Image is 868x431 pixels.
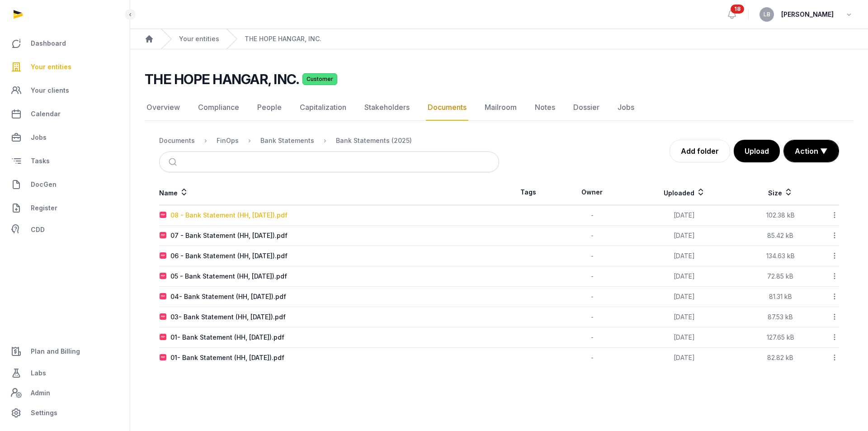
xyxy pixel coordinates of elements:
[674,232,695,239] span: [DATE]
[159,180,499,205] th: Name
[31,346,80,357] span: Plan and Billing
[160,232,167,239] img: pdf.svg
[426,95,468,121] a: Documents
[31,132,47,143] span: Jobs
[764,12,770,17] span: LB
[179,34,219,43] a: Your entities
[145,95,182,121] a: Overview
[31,156,50,166] span: Tasks
[159,130,499,152] nav: Breadcrumb
[741,246,819,266] td: 134.63 kB
[627,180,741,205] th: Uploaded
[31,368,46,379] span: Labs
[336,136,412,145] div: Bank Statements (2025)
[7,384,123,402] a: Admin
[7,174,123,195] a: DocGen
[160,313,167,321] img: pdf.svg
[741,348,819,368] td: 82.82 kB
[163,152,184,172] button: Submit
[170,353,284,362] div: 01- Bank Statement (HH, [DATE]).pdf
[145,71,299,87] h2: THE HOPE HANGAR, INC.
[31,388,50,398] span: Admin
[170,292,286,301] div: 04- Bank Statement (HH, [DATE]).pdf
[557,180,627,205] th: Owner
[741,205,819,226] td: 102.38 kB
[781,9,834,20] span: [PERSON_NAME]
[7,33,123,54] a: Dashboard
[31,85,69,96] span: Your clients
[557,287,627,307] td: -
[7,103,123,125] a: Calendar
[731,5,744,14] span: 18
[741,307,819,327] td: 87.53 kB
[170,231,288,240] div: 07 - Bank Statement (HH, [DATE]).pdf
[741,226,819,246] td: 85.42 kB
[674,272,695,280] span: [DATE]
[255,95,283,121] a: People
[130,29,868,49] nav: Breadcrumb
[31,38,66,49] span: Dashboard
[363,95,411,121] a: Stakeholders
[160,273,167,280] img: pdf.svg
[674,252,695,260] span: [DATE]
[557,266,627,287] td: -
[159,136,195,145] div: Documents
[7,127,123,148] a: Jobs
[170,211,288,220] div: 08 - Bank Statement (HH, [DATE]).pdf
[674,354,695,361] span: [DATE]
[674,293,695,300] span: [DATE]
[160,334,167,341] img: pdf.svg
[741,180,819,205] th: Size
[160,293,167,300] img: pdf.svg
[170,313,286,322] div: 03- Bank Statement (HH, [DATE]).pdf
[160,252,167,260] img: pdf.svg
[674,211,695,219] span: [DATE]
[734,140,780,162] button: Upload
[160,212,167,219] img: pdf.svg
[145,95,854,121] nav: Tabs
[160,354,167,361] img: pdf.svg
[759,7,774,22] button: LB
[31,224,45,235] span: CDD
[557,307,627,327] td: -
[31,407,57,418] span: Settings
[245,34,321,43] a: THE HOPE HANGAR, INC.
[7,56,123,78] a: Your entities
[31,109,61,119] span: Calendar
[196,95,241,121] a: Compliance
[616,95,636,121] a: Jobs
[557,205,627,226] td: -
[31,203,57,213] span: Register
[533,95,557,121] a: Notes
[302,73,337,85] span: Customer
[217,136,239,145] div: FinOps
[741,287,819,307] td: 81.31 kB
[557,327,627,348] td: -
[7,197,123,219] a: Register
[557,226,627,246] td: -
[741,266,819,287] td: 72.85 kB
[170,251,288,260] div: 06 - Bank Statement (HH, [DATE]).pdf
[170,272,287,281] div: 05 - Bank Statement (HH, [DATE]).pdf
[170,333,284,342] div: 01- Bank Statement (HH, [DATE]).pdf
[7,362,123,384] a: Labs
[7,221,123,239] a: CDD
[741,327,819,348] td: 127.65 kB
[7,402,123,424] a: Settings
[557,348,627,368] td: -
[571,95,601,121] a: Dossier
[674,333,695,341] span: [DATE]
[557,246,627,266] td: -
[31,62,71,72] span: Your entities
[674,313,695,321] span: [DATE]
[670,140,730,162] a: Add folder
[784,140,839,162] button: Action ▼
[31,179,57,190] span: DocGen
[483,95,519,121] a: Mailroom
[298,95,348,121] a: Capitalization
[260,136,314,145] div: Bank Statements
[7,150,123,172] a: Tasks
[7,341,123,362] a: Plan and Billing
[499,180,557,205] th: Tags
[7,80,123,101] a: Your clients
